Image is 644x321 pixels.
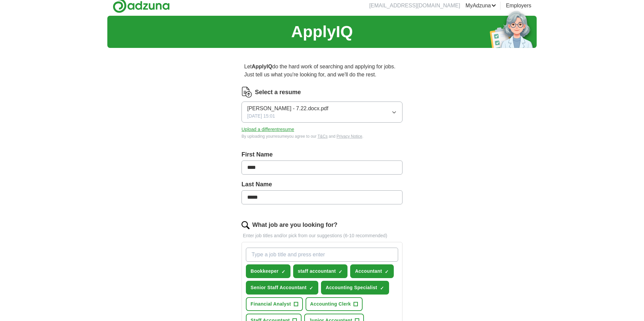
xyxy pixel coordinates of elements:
label: First Name [241,150,402,159]
span: staff accountant [298,268,336,275]
span: Accounting Clerk [310,301,351,308]
button: staff accountant✓ [293,264,348,278]
button: Bookkeeper✓ [246,264,290,278]
input: Type a job title and press enter [246,248,398,262]
span: Accounting Specialist [326,284,377,291]
button: Senior Staff Accountant✓ [246,281,318,295]
span: ✓ [281,269,285,274]
span: Senior Staff Accountant [251,284,307,291]
span: [DATE] 15:01 [247,113,275,120]
span: [PERSON_NAME] - 7.22.docx.pdf [247,105,328,113]
a: MyAdzuna [466,2,496,10]
button: Accountant✓ [350,264,394,278]
span: ✓ [338,269,342,274]
span: ✓ [380,285,384,291]
span: Accountant [355,268,382,275]
label: Select a resume [255,88,301,97]
a: Privacy Notice [336,134,362,139]
span: Financial Analyst [251,301,291,308]
button: Accounting Clerk [306,297,363,311]
label: What job are you looking for? [252,220,337,230]
label: Last Name [241,180,402,189]
button: [PERSON_NAME] - 7.22.docx.pdf[DATE] 15:01 [241,102,402,123]
a: Employers [506,2,531,10]
h1: ApplyIQ [291,20,353,44]
div: By uploading your resume you agree to our and . [241,133,402,139]
button: Financial Analyst [246,297,303,311]
span: ✓ [385,269,389,274]
p: Enter job titles and/or pick from our suggestions (6-10 recommended) [241,232,402,239]
button: Accounting Specialist✓ [321,281,389,295]
a: T&Cs [318,134,328,139]
p: Let do the hard work of searching and applying for jobs. Just tell us what you're looking for, an... [241,60,402,81]
span: ✓ [309,285,313,291]
strong: ApplyIQ [252,64,272,69]
li: [EMAIL_ADDRESS][DOMAIN_NAME] [369,2,460,10]
img: search.png [241,221,250,229]
button: Upload a differentresume [241,126,294,133]
img: CV Icon [241,87,252,98]
span: Bookkeeper [251,268,279,275]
